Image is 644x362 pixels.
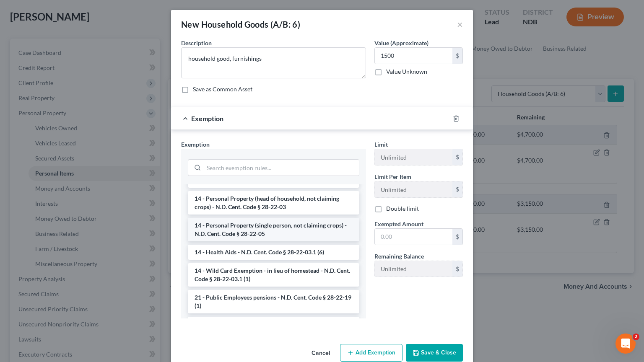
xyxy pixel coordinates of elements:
li: 14 - Health Aids - N.D. Cent. Code § 28-22-03.1 (6) [188,245,359,260]
label: Save as Common Asset [193,85,252,93]
input: -- [375,149,452,165]
button: Cancel [305,345,337,362]
div: $ [452,181,462,197]
li: 14 - Personal Property (single person, not claiming crops) - N.D. Cent. Code § 28-22-05 [188,218,359,241]
span: Exemption [191,114,223,122]
button: Add Exemption [340,344,402,362]
li: 14 - Personal Property (head of household, not claiming crops) - N.D. Cent. Code § 28-22-03 [188,191,359,215]
div: New Household Goods (A/B: 6) [181,18,300,30]
input: Search exemption rules... [204,160,359,176]
input: 0.00 [375,229,452,245]
button: Save & Close [406,344,463,362]
label: Value (Approximate) [374,39,428,47]
span: Limit [374,141,388,148]
div: $ [452,261,462,277]
div: $ [452,48,462,64]
span: Exemption [181,141,210,148]
input: -- [375,261,452,277]
li: 21 - Public Employees pensions - N.D. Cent. Code § 28-22-19 (1) [188,290,359,313]
input: 0.00 [375,48,452,64]
li: 21 - IRAs - N.D. Cent. Code § 28-22-03.1 (7) [188,317,359,332]
li: 14 - Wild Card Exemption - in lieu of homestead - N.D. Cent. Code § 28-22-03.1 (1) [188,263,359,287]
button: × [457,19,463,29]
label: Value Unknown [386,67,427,76]
div: $ [452,149,462,165]
div: $ [452,229,462,245]
span: Exempted Amount [374,220,423,228]
label: Remaining Balance [374,252,424,261]
input: -- [375,181,452,197]
label: Limit Per Item [374,172,411,181]
span: Description [181,39,212,47]
iframe: Intercom live chat [615,334,636,354]
label: Double limit [386,204,419,213]
span: 2 [633,334,639,340]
